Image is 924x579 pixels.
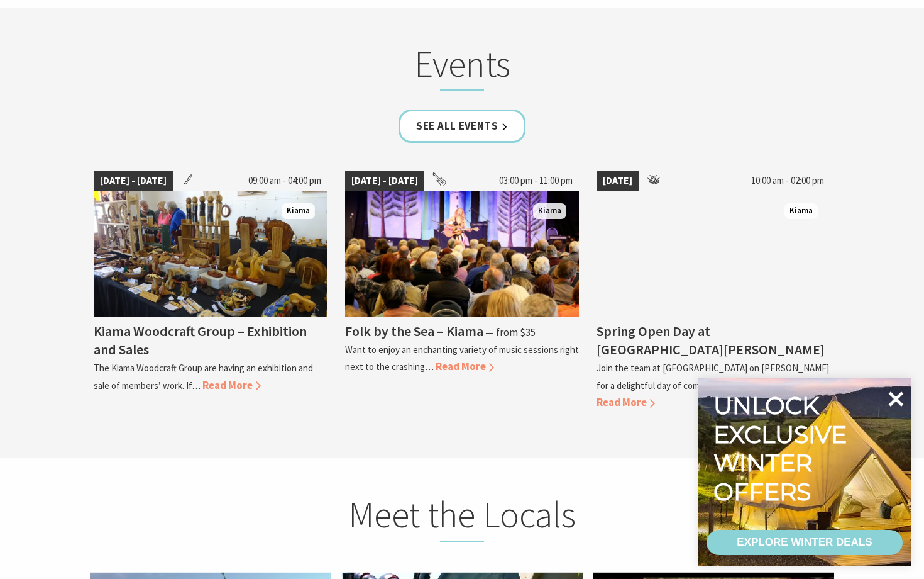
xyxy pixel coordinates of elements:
[399,110,525,143] a: See all Events
[216,42,708,91] h2: Events
[94,322,307,358] h4: Kiama Woodcraft Group – Exhibition and Sales
[597,395,655,409] span: Read More
[345,344,579,373] p: Want to enjoy an enchanting variety of music sessions right next to the crashing…
[242,171,327,191] span: 09:00 am - 04:00 pm
[713,391,852,506] div: Unlock exclusive winter offers
[533,203,566,219] span: Kiama
[282,203,315,219] span: Kiama
[485,325,536,339] span: ⁠— from $35
[345,191,579,317] img: Folk by the Sea - Showground Pavilion
[436,359,494,373] span: Read More
[597,171,639,191] span: [DATE]
[597,322,825,358] h4: Spring Open Day at [GEOGRAPHIC_DATA][PERSON_NAME]
[707,530,903,555] a: EXPLORE WINTER DEALS
[745,171,830,191] span: 10:00 am - 02:00 pm
[784,203,818,219] span: Kiama
[597,362,829,391] p: Join the team at [GEOGRAPHIC_DATA] on [PERSON_NAME] for a delightful day of community, connection,…
[94,171,327,411] a: [DATE] - [DATE] 09:00 am - 04:00 pm The wonders of wood Kiama Kiama Woodcraft Group – Exhibition ...
[94,171,173,191] span: [DATE] - [DATE]
[94,362,313,391] p: The Kiama Woodcraft Group are having an exhibition and sale of members’ work. If…
[94,191,327,317] img: The wonders of wood
[737,530,872,555] div: EXPLORE WINTER DEALS
[202,378,261,392] span: Read More
[597,171,830,411] a: [DATE] 10:00 am - 02:00 pm Kiama Spring Open Day at [GEOGRAPHIC_DATA][PERSON_NAME] Join the team ...
[216,493,708,542] h2: Meet the Locals
[345,171,579,411] a: [DATE] - [DATE] 03:00 pm - 11:00 pm Folk by the Sea - Showground Pavilion Kiama Folk by the Sea –...
[345,171,424,191] span: [DATE] - [DATE]
[345,322,483,340] h4: Folk by the Sea – Kiama
[493,171,579,191] span: 03:00 pm - 11:00 pm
